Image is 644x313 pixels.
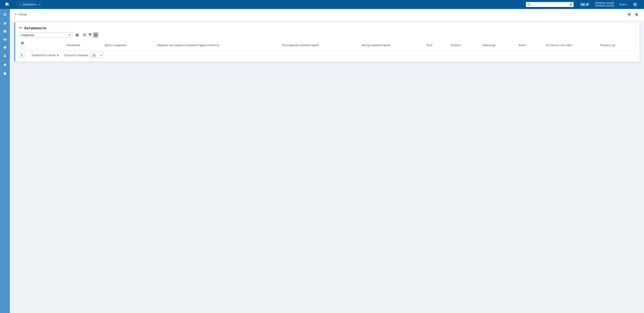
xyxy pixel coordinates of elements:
th: Команда [481,39,517,51]
div: Команда [483,43,496,47]
div: Название [66,43,80,47]
a: Шаблоны комментариев [1,36,8,43]
i: Строк на странице: [32,53,89,58]
div: Клиент [451,43,461,47]
th: Название [65,39,103,51]
th: Дата создания [103,39,155,51]
a: Клиенты [1,28,8,35]
div: Автор комментария [362,43,390,47]
div: Дата создания [105,43,126,47]
th: Агент [517,39,544,51]
div: Добавить [17,2,42,7]
span: [PERSON_NAME] [595,4,614,7]
span: 86 [580,3,586,6]
div: Последний комментарий [282,43,319,47]
div: Теги [426,43,433,47]
div: Сделать домашней страницей [634,12,639,17]
div: Осталось на ответ [546,43,572,47]
div: Агент [519,43,527,47]
span: Активности [19,26,46,30]
a: Перейти на домашнюю страницу [5,3,9,6]
th: Время последнего комментария клиента [155,39,280,51]
div: Фильтрация... [87,32,93,38]
span: Настройки [21,41,24,45]
a: Теги [1,44,8,51]
a: Активности [1,20,8,27]
a: Мой профиль [1,52,8,59]
span: Расширенный поиск [569,2,574,6]
span: [PERSON_NAME] [595,2,614,4]
th: Клиент [449,39,481,51]
div: Решить до [600,43,616,47]
div: 8 [57,53,59,58]
div: Обновлять список [93,32,98,38]
div: Время последнего комментария клиента [159,43,219,47]
a: Назад [18,13,27,16]
div: Сохранить вид [74,32,80,38]
img: logo [5,3,9,6]
span: Объектов в списке: [32,54,56,57]
th: Автор комментария [360,39,424,51]
div: Добавить в избранное [627,12,632,17]
div: Сортировка... [82,32,87,38]
button: Сохранить лог [632,2,638,7]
